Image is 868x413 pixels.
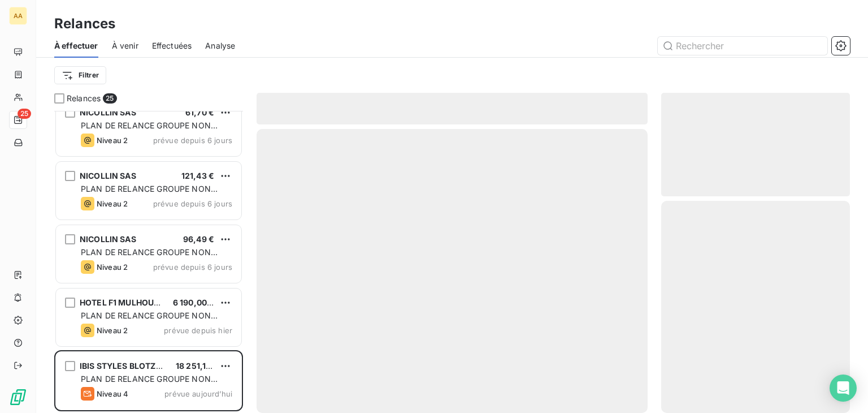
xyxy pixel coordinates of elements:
span: 18 251,19 € [176,361,219,371]
span: Niveau 4 [97,389,128,398]
span: prévue depuis 6 jours [153,199,232,208]
span: Niveau 2 [97,136,128,145]
span: Niveau 2 [97,326,128,335]
div: Open Intercom Messenger [830,375,857,402]
span: prévue depuis 6 jours [153,263,232,272]
span: prévue depuis 6 jours [153,136,232,145]
span: IBIS STYLES BLOTZHEIM [80,361,176,371]
span: PLAN DE RELANCE GROUPE NON AUTOMATIQUE [81,374,218,395]
span: PLAN DE RELANCE GROUPE NON AUTOMATIQUE [81,247,218,268]
span: NICOLLIN SAS [80,107,136,117]
span: 61,70 € [185,107,214,117]
span: HOTEL F1 MULHOUSE [80,298,164,307]
span: 96,49 € [183,234,214,244]
span: Niveau 2 [97,263,128,272]
span: 25 [103,93,116,104]
img: Logo LeanPay [9,388,27,406]
span: PLAN DE RELANCE GROUPE NON AUTOMATIQUE [81,121,218,141]
span: Effectuées [152,40,192,51]
div: AA [9,7,27,25]
div: grid [54,111,243,413]
span: 6 190,00 € [173,298,215,307]
span: À effectuer [54,40,98,51]
button: Filtrer [54,66,106,84]
span: Relances [67,93,101,104]
span: prévue aujourd’hui [164,389,232,398]
span: Niveau 2 [97,199,128,208]
span: NICOLLIN SAS [80,234,136,244]
span: PLAN DE RELANCE GROUPE NON AUTOMATIQUE [81,184,218,205]
h3: Relances [54,14,115,34]
span: 121,43 € [181,171,214,180]
span: PLAN DE RELANCE GROUPE NON AUTOMATIQUE [81,311,218,332]
input: Rechercher [658,37,827,55]
span: NICOLLIN SAS [80,171,136,180]
span: 25 [18,109,31,119]
span: prévue depuis hier [164,326,232,335]
span: Analyse [205,40,235,51]
span: À venir [112,40,138,51]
